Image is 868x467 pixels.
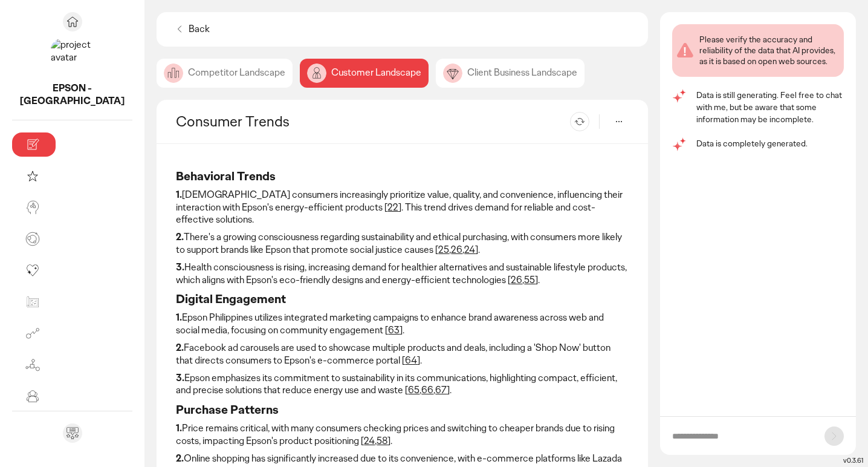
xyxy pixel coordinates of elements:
p: Health consciousness is rising, increasing demand for healthier alternatives and sustainable life... [176,261,629,287]
strong: 3. [176,261,184,273]
a: 64 [405,354,417,367]
strong: 1. [176,188,182,201]
strong: 2. [176,341,184,354]
a: 55 [524,273,535,286]
a: 63 [388,324,400,336]
strong: 1. [176,422,182,434]
strong: 3. [176,371,184,384]
p: [DEMOGRAPHIC_DATA] consumers increasingly prioritize value, quality, and convenience, influencing... [176,189,629,226]
p: Epson emphasizes its commitment to sustainability in its communications, highlighting compact, ef... [176,372,629,397]
div: Customer Landscape [300,59,429,88]
div: Send feedback [63,423,82,443]
p: Data is still generating. Feel free to chat with me, but be aware that some information may be in... [696,89,844,125]
h3: Behavioral Trends [176,168,629,184]
strong: 2. [176,452,184,465]
a: 25 [438,243,449,256]
p: Facebook ad carousels are used to showcase multiple products and deals, including a 'Shop Now' bu... [176,342,629,367]
img: project avatar [51,39,94,82]
div: Please verify the accuracy and reliability of the data that AI provides, as it is based on open w... [699,34,839,67]
h2: Consumer Trends [176,112,290,131]
a: 22 [387,201,398,214]
img: image [443,64,462,83]
a: 67 [435,384,447,396]
p: Data is completely generated. [696,137,844,149]
a: 24 [464,243,475,256]
img: image [307,64,326,83]
button: Refresh [570,112,589,131]
p: Epson Philippines utilizes integrated marketing campaigns to enhance brand awareness across web a... [176,312,629,337]
strong: 2. [176,230,184,243]
strong: 1. [176,311,182,324]
p: Price remains critical, with many consumers checking prices and switching to cheaper brands due t... [176,422,629,448]
img: image [164,64,183,83]
p: Back [189,23,210,36]
p: EPSON - Philippines [12,82,132,108]
a: 58 [377,434,387,447]
a: 24 [364,434,375,447]
a: 26 [511,273,522,286]
div: Competitor Landscape [157,59,293,88]
a: 26 [451,243,462,256]
h3: Digital Engagement [176,291,629,307]
a: 66 [421,384,433,396]
p: There's a growing consciousness regarding sustainability and ethical purchasing, with consumers m... [176,231,629,256]
div: Client Business Landscape [436,59,585,88]
h3: Purchase Patterns [176,402,629,417]
a: 65 [408,384,419,396]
